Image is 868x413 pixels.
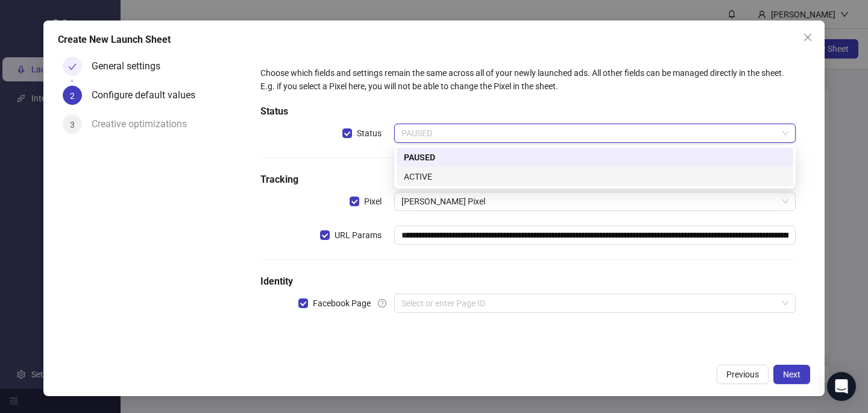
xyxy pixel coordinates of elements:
[773,365,810,384] button: Next
[260,172,796,187] h5: Tracking
[260,274,796,289] h5: Identity
[726,370,759,379] span: Previous
[330,229,386,242] span: URL Params
[397,167,793,186] div: ACTIVE
[308,297,376,310] span: Facebook Page
[68,63,77,71] span: check
[798,28,817,47] button: Close
[404,170,786,183] div: ACTIVE
[378,299,386,307] span: question-circle
[92,115,197,134] div: Creative optimizations
[803,33,813,42] span: close
[401,124,788,142] span: PAUSED
[717,365,769,384] button: Previous
[827,372,856,401] div: Open Intercom Messenger
[58,33,810,47] div: Create New Launch Sheet
[783,370,800,379] span: Next
[260,104,796,119] h5: Status
[92,86,205,105] div: Configure default values
[70,120,75,130] span: 3
[70,91,75,101] span: 2
[92,57,170,76] div: General settings
[359,195,386,208] span: Pixel
[260,66,796,93] div: Choose which fields and settings remain the same across all of your newly launched ads. All other...
[352,127,386,140] span: Status
[397,148,793,167] div: PAUSED
[404,151,786,164] div: PAUSED
[401,192,788,210] span: Matt Murphy's Pixel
